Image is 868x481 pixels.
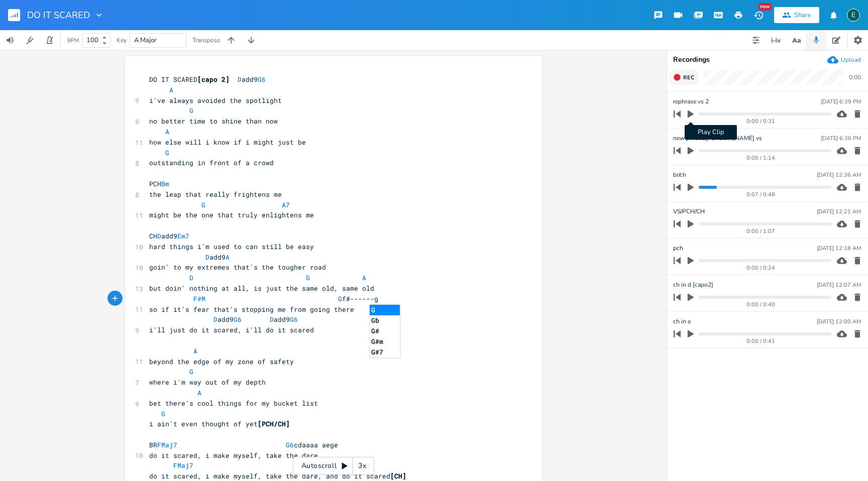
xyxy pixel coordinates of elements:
span: FMaj7 [157,440,177,449]
span: BR cdaaaa aege [149,440,338,449]
span: i've always avoided the spotlight [149,96,282,105]
li: G# [370,326,400,336]
span: might be the one that truly enlightens me [149,210,314,219]
span: i ain't even thought of yet [149,419,290,428]
span: F#M [193,294,205,303]
span: A [169,85,173,94]
span: add9 add9 [149,315,302,324]
button: Play Clip [684,106,697,122]
span: where i'm way out of my depth [149,378,266,387]
div: Transpose [192,37,220,43]
span: Em7 [177,231,189,240]
span: goin' to my extremes that's the tougher road [149,263,326,272]
span: A [165,127,169,136]
span: Rec [683,74,694,81]
div: [DATE] 6:36 PM [821,136,861,141]
span: G [201,200,205,209]
span: D [189,273,193,282]
div: Share [794,11,811,20]
div: 0:00 / 1:07 [691,228,831,234]
span: do it scared, i make myself, take the dare [149,451,318,460]
span: [capo 2] [197,75,230,84]
span: D [270,315,274,324]
div: [DATE] 12:07 AM [817,282,861,288]
span: G [189,367,193,376]
span: no better time to shine than now [149,116,278,126]
span: G6 [286,440,294,449]
div: 0:07 / 0:48 [691,192,831,197]
span: add9 [149,253,230,262]
button: E [847,4,860,27]
li: Gb [370,315,400,326]
button: New [748,6,769,24]
button: Upload [827,54,861,65]
span: G [306,273,310,282]
li: G#m [370,336,400,347]
div: New [758,3,772,11]
span: DO IT SCARED [27,11,90,20]
div: edenmusic [847,9,860,22]
span: new phrase/[PERSON_NAME] vs [673,134,762,143]
span: A Major [134,36,157,45]
span: G6 [234,315,242,324]
div: 0:00 / 1:14 [691,155,831,161]
span: rephrase vs 2 [673,97,709,106]
span: A7 [282,200,290,209]
span: D [157,231,161,240]
div: [DATE] 12:18 AM [817,246,861,251]
li: G [370,305,400,315]
span: f#------g [149,294,378,303]
div: 0:00 / 0:24 [691,265,831,271]
span: [PCH/CH] [258,419,290,428]
span: D [238,75,242,84]
span: pch [673,244,683,253]
div: 0:00 / 0:31 [691,118,831,124]
span: DO IT SCARED add9 [149,75,270,84]
button: Rec [669,69,698,85]
span: i'll just do it scared, i'll do it scared [149,325,314,334]
div: Key [117,37,127,43]
span: br/ch [673,170,686,180]
div: 0:00 / 0:41 [691,338,831,344]
div: 3x [353,457,371,475]
span: how else will i know if i might just be [149,138,306,147]
span: CH add9 [149,231,189,240]
span: G [338,294,342,303]
span: G6 [258,75,266,84]
span: so if it's fear that's stopping me from going there [149,305,354,314]
span: D [205,253,209,262]
span: G [161,409,165,418]
span: hard things i'm used to can still be easy [149,242,314,251]
span: G [189,106,193,115]
div: [DATE] 12:00 AM [817,319,861,324]
span: Bm [161,179,169,188]
div: [DATE] 12:21 AM [817,209,861,214]
span: beyond the edge of my zone of safety [149,357,294,366]
span: A [197,388,201,397]
span: ch in d [capo2] [673,280,713,290]
span: do it scared, i make myself, take the dare, and do it scared [149,471,406,480]
span: FMaj7 [173,461,193,470]
div: BPM [67,38,79,43]
span: A [226,253,230,262]
span: A [362,273,366,282]
span: A [193,346,197,355]
li: G#7 [370,347,400,357]
span: PCH [149,179,181,188]
div: Upload [841,56,861,64]
span: VS/PCH/CH [673,207,705,216]
span: D [213,315,218,324]
span: outstanding in front of a crowd [149,158,274,167]
span: [CH] [390,471,406,480]
span: but doin' nothing at all, is just the same old, same old [149,284,374,293]
div: 0:00 / 0:40 [691,302,831,307]
span: G6 [290,315,298,324]
div: Autoscroll [293,457,374,475]
div: [DATE] 12:36 AM [817,172,861,178]
span: G [165,148,169,157]
button: Share [774,7,819,23]
span: the leap that really frightens me [149,190,282,199]
span: ch in e [673,317,691,326]
div: 0:00 [849,74,861,80]
span: f#e [149,461,370,470]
